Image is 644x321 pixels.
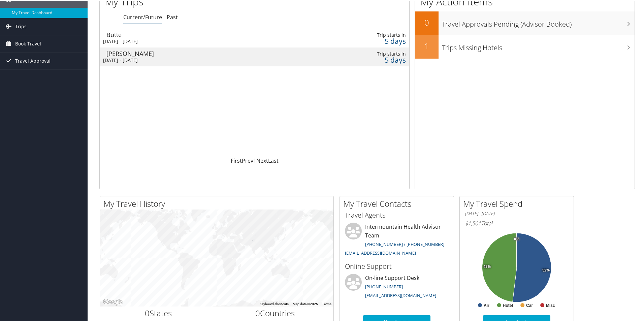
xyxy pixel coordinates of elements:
a: 1 [253,156,256,164]
a: [PHONE_NUMBER] / [PHONE_NUMBER] [365,240,444,247]
div: [DATE] - [DATE] [103,57,295,63]
text: Hotel [503,302,513,307]
a: Next [256,156,268,164]
h2: My Travel Spend [463,197,574,209]
h3: Trips Missing Hotels [442,39,635,52]
h2: My Travel History [103,197,333,209]
a: [EMAIL_ADDRESS][DOMAIN_NAME] [345,249,416,255]
span: Book Travel [15,35,41,52]
text: Misc [546,302,555,307]
div: Butte [106,31,298,37]
h2: My Travel Contacts [343,197,454,209]
tspan: 52% [542,268,550,272]
tspan: 48% [483,264,491,268]
a: Last [268,156,279,164]
h6: [DATE] - [DATE] [465,210,569,216]
a: 1Trips Missing Hotels [415,34,635,58]
a: Terms (opens in new tab) [322,301,331,305]
div: Trip starts in [337,50,406,56]
div: 5 days [337,56,406,62]
h3: Online Support [345,261,449,270]
span: 0 [255,307,260,318]
a: Open this area in Google Maps (opens a new window) [102,297,124,306]
a: First [231,156,242,164]
span: Trips [15,18,27,34]
a: Prev [242,156,253,164]
h3: Travel Agents [345,210,449,219]
li: Intermountain Health Advisor Team [342,222,452,258]
h2: States [105,307,212,318]
span: $1,501 [465,219,481,226]
h2: 0 [415,16,439,28]
a: 0Travel Approvals Pending (Advisor Booked) [415,11,635,34]
span: 0 [145,307,150,318]
tspan: 0% [514,236,519,240]
h6: Total [465,219,569,226]
div: [DATE] - [DATE] [103,38,295,44]
h2: 1 [415,40,439,51]
h2: Countries [222,307,329,318]
div: Trip starts in [337,31,406,37]
a: Current/Future [123,13,162,20]
div: [PERSON_NAME] [106,50,298,56]
img: Google [102,297,124,306]
a: [EMAIL_ADDRESS][DOMAIN_NAME] [365,292,436,298]
h3: Travel Approvals Pending (Advisor Booked) [442,15,635,28]
text: Car [526,302,533,307]
text: Air [484,302,489,307]
span: Map data ©2025 [293,301,318,305]
li: On-line Support Desk [342,273,452,301]
span: Travel Approval [15,52,51,69]
a: [PHONE_NUMBER] [365,283,403,289]
div: 5 days [337,37,406,43]
a: Past [167,13,178,20]
button: Keyboard shortcuts [260,301,289,306]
